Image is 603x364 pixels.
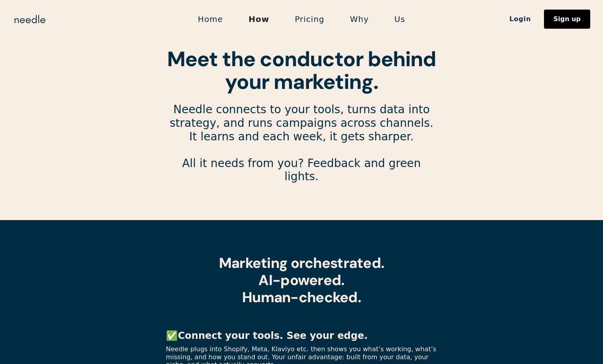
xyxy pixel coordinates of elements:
[185,11,236,28] a: Home
[219,254,384,307] strong: Marketing orchestrated. AI-powered. Human-checked.
[167,45,436,95] strong: Meet the conductor behind your marketing.
[236,11,282,28] a: How
[544,10,590,29] a: Sign up
[166,330,437,342] p: ✅
[282,11,337,28] a: Pricing
[497,12,544,26] a: Login
[166,103,437,197] p: Needle connects to your tools, turns data into strategy, and runs campaigns across channels. It l...
[178,330,368,341] strong: Connect your tools. See your edge.
[554,16,581,22] div: Sign up
[337,11,382,28] a: Why
[382,11,418,28] a: Us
